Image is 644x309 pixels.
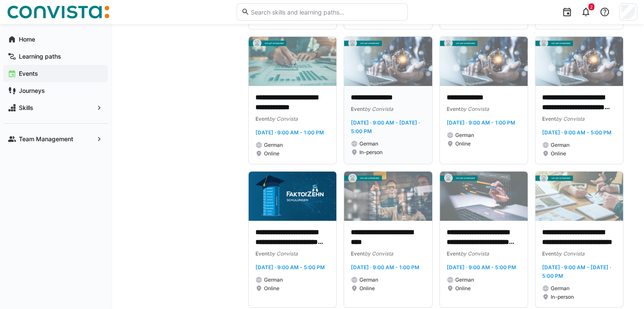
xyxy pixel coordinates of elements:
span: [DATE] · 9:00 AM - 1:00 PM [255,129,324,136]
span: [DATE] · 9:00 AM - 5:00 PM [255,264,325,270]
span: German [551,285,570,292]
img: image [249,37,336,86]
img: image [535,172,623,221]
img: image [440,172,528,221]
span: Online [455,285,471,292]
span: German [455,132,474,139]
input: Search skills and learning paths… [249,8,403,16]
span: by Convista [365,250,393,257]
span: Online [359,285,375,292]
span: Online [455,140,471,147]
span: Event [447,250,460,257]
span: Event [351,250,365,257]
span: Event [255,116,269,122]
img: image [440,37,528,86]
span: Event [542,116,556,122]
span: Online [264,285,279,292]
span: by Convista [365,106,393,112]
span: [DATE] · 9:00 AM - [DATE] · 5:00 PM [542,264,611,279]
span: German [264,142,283,149]
span: by Convista [269,250,298,257]
span: Online [264,150,279,157]
span: German [359,140,378,147]
span: [DATE] · 9:00 AM - 5:00 PM [542,129,611,136]
span: German [264,276,283,283]
span: Event [351,106,365,112]
span: [DATE] · 9:00 AM - 1:00 PM [351,264,419,270]
span: Online [551,150,566,157]
span: Event [447,106,460,112]
span: [DATE] · 9:00 AM - 5:00 PM [447,264,516,270]
span: by Convista [460,106,489,112]
span: by Convista [556,116,585,122]
span: In-person [551,294,574,300]
span: by Convista [556,250,585,257]
span: German [455,276,474,283]
span: German [359,276,378,283]
span: German [551,142,570,149]
span: by Convista [460,250,489,257]
span: [DATE] · 9:00 AM - 1:00 PM [447,119,515,126]
span: by Convista [269,116,298,122]
img: image [344,37,432,86]
span: Event [542,250,556,257]
img: image [535,37,623,86]
span: In-person [359,149,383,156]
img: image [344,172,432,221]
span: Event [255,250,269,257]
span: 2 [590,4,593,9]
span: [DATE] · 9:00 AM - [DATE] · 5:00 PM [351,119,420,134]
img: image [249,172,336,221]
